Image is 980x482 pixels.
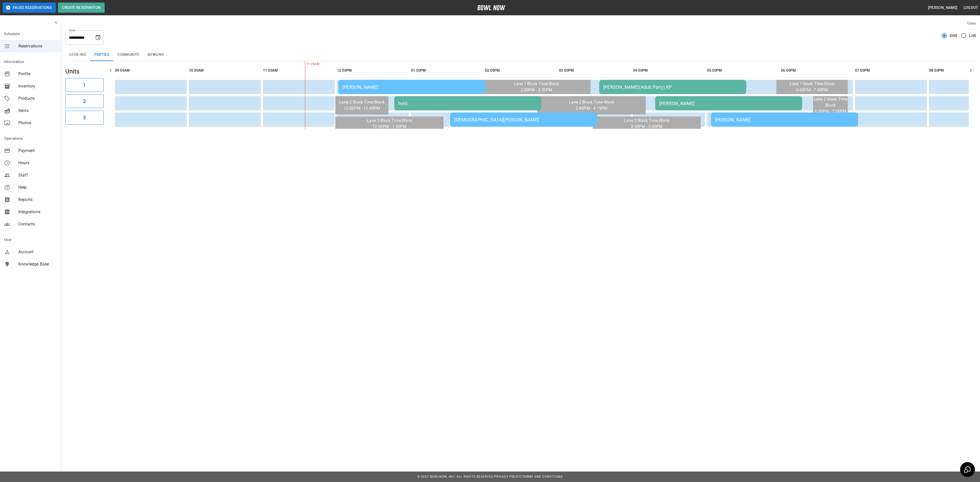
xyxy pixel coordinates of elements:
[522,475,563,478] a: Terms and Conditions
[65,111,104,124] button: 3
[143,49,168,61] button: Bowling
[113,49,143,61] button: Community
[3,3,56,13] button: Pause Reservations
[962,3,980,12] button: Logout
[603,84,742,90] div: [PERSON_NAME](Adult Party) KP
[65,67,104,75] h5: Units
[18,209,57,215] span: Integrations
[90,49,113,61] button: Parties
[398,101,537,106] div: hold
[18,120,57,126] span: Photos
[65,49,90,61] button: Lock-ins
[83,81,86,89] h6: 1
[659,101,798,106] div: [PERSON_NAME]
[967,21,976,26] label: View
[18,108,57,114] span: Items
[494,475,521,478] a: Privacy Policy
[18,160,57,166] span: Hours
[342,84,481,90] div: [PERSON_NAME]
[58,3,105,13] button: Create Reservation
[18,249,57,255] span: Account
[417,475,494,478] span: © 2022 BowlNow, Inc. All Rights Reserved.
[18,95,57,102] span: Products
[337,63,409,78] th: 12:00PM
[83,113,86,122] h6: 3
[189,63,261,78] th: 10:00AM
[65,49,976,61] div: inventory tabs
[83,97,86,105] h6: 2
[18,261,57,267] span: Knowledge Base
[18,184,57,191] span: Help
[715,117,854,122] div: [PERSON_NAME]
[18,172,57,178] span: Staff
[305,62,306,67] span: 11:35AM
[18,83,57,89] span: Inventory
[926,3,959,12] button: [PERSON_NAME]
[969,33,976,39] span: List
[477,5,505,10] img: logo
[18,71,57,77] span: Profile
[454,117,593,122] div: [DEMOGRAPHIC_DATA][PERSON_NAME]
[18,148,57,154] span: Payment
[65,78,104,92] button: 1
[950,33,957,39] span: Grid
[115,63,187,78] th: 09:00AM
[65,94,104,108] button: 2
[18,43,57,49] span: Reservations
[93,32,103,43] button: Choose date, selected date is Sep 27, 2025
[263,63,335,78] th: 11:00AM
[18,197,57,203] span: Reports
[18,221,57,227] span: Contacts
